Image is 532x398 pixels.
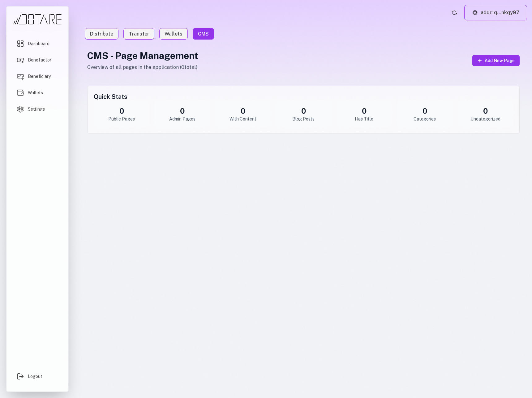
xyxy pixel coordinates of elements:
button: Add New Page [472,55,520,66]
a: Transfer [123,28,154,40]
img: Wallets [17,89,24,96]
div: 0 [402,106,448,116]
div: 0 [159,106,205,116]
img: Dotare Logo [13,14,62,25]
button: addr1q...nkqy97 [464,5,527,20]
span: Add New Page [485,57,515,64]
a: Wallets [159,28,188,40]
a: Distribute [85,28,118,40]
div: 0 [220,106,266,116]
a: CMS [193,28,214,40]
img: Benefactor [17,56,24,64]
div: With Content [220,116,266,122]
span: Settings [28,106,45,112]
div: Admin Pages [159,116,205,122]
img: Lace logo [472,10,478,16]
div: 0 [99,106,144,116]
img: Beneficiary [17,73,24,80]
span: Logout [28,373,42,379]
button: Refresh account status [449,8,459,18]
div: Public Pages [99,116,144,122]
div: Blog Posts [281,116,326,122]
p: Overview of all pages in the application ( 0 total) [87,64,198,71]
h2: Quick Stats [94,92,513,101]
div: Uncategorized [462,116,508,122]
div: Has Title [341,116,387,122]
span: Wallets [28,90,43,96]
span: Benefactor [28,57,51,63]
span: Dashboard [28,40,49,47]
div: 0 [462,106,508,116]
h1: CMS - Page Management [87,50,198,61]
div: 0 [281,106,326,116]
div: Categories [402,116,448,122]
span: Beneficiary [28,73,51,79]
div: 0 [341,106,387,116]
